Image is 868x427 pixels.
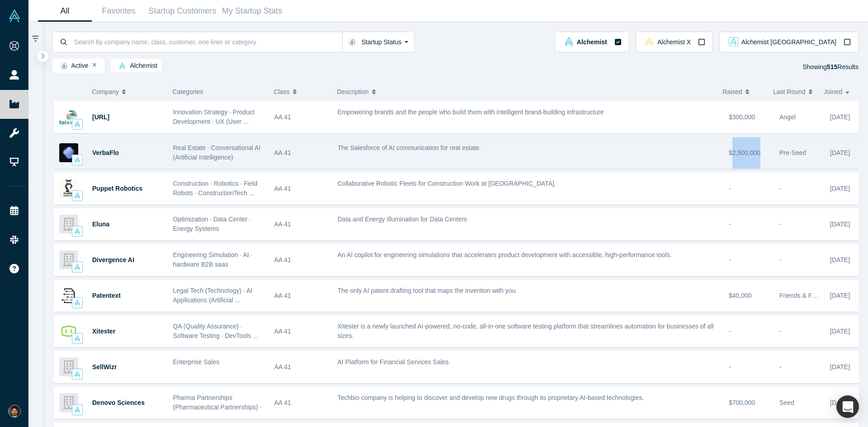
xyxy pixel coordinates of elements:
span: [DATE] [830,292,850,299]
span: Showing Results [802,63,859,70]
span: Pre-Seed [779,149,806,156]
span: $2,500,000 [729,149,760,156]
strong: 515 [827,63,837,70]
button: alchemist Vault LogoAlchemist [555,32,629,52]
div: AA 41 [274,209,328,240]
button: Company [92,82,158,101]
img: Xitester's Logo [59,322,78,341]
button: alchemistx Vault LogoAlchemist X [636,32,713,52]
a: Xitester [92,328,115,335]
span: The Salesforce of AI communication for real estate. [338,144,481,151]
img: alchemist_aj Vault Logo [729,37,738,47]
img: alchemist Vault Logo [74,300,80,306]
span: [DATE] [830,113,850,121]
span: Company [92,82,119,101]
a: Favorites [92,0,146,22]
img: Patentext's Logo [59,286,78,305]
img: alchemist Vault Logo [74,228,80,235]
span: $300,000 [729,113,755,121]
span: $40,000 [729,292,752,299]
span: Enterprise Sales [173,358,220,366]
a: SellWizr [92,363,117,371]
span: [DATE] [830,221,850,228]
span: Joined [824,82,842,101]
span: Xitester is a newly launched AI-powered, no-code, all-in-one software testing platform that strea... [338,323,714,339]
span: [DATE] [830,328,850,335]
span: Alchemist [GEOGRAPHIC_DATA] [741,39,836,45]
span: Alchemist [577,39,607,45]
span: Real Estate · Conversational AI (Artificial Intelligence) [173,144,261,161]
input: Search by company name, class, customer, one-liner or category [73,31,342,52]
img: alchemist Vault Logo [74,157,80,163]
span: - [729,256,731,263]
button: Description [337,82,713,101]
span: [DATE] [830,363,850,371]
img: alchemist Vault Logo [74,264,80,270]
button: Startup Status [342,32,415,52]
span: [DATE] [830,256,850,263]
span: - [779,185,782,192]
span: - [779,363,782,371]
a: Startup Customers [146,0,219,22]
img: Divergence AI's Logo [59,250,78,269]
img: alchemistx Vault Logo [645,37,654,47]
img: Talawa.ai's Logo [59,108,78,127]
span: Seed [779,399,794,406]
span: - [729,221,731,228]
img: alchemist Vault Logo [74,371,80,377]
span: [DATE] [830,399,850,406]
button: alchemist_aj Vault LogoAlchemist [GEOGRAPHIC_DATA] [719,32,859,52]
span: Puppet Robotics [92,185,142,192]
div: AA 41 [274,137,328,169]
span: An AI copilot for engineering simulations that accelerates product development with accessible, h... [338,251,672,258]
span: Alchemist X [657,39,691,45]
span: - [779,328,782,335]
span: Data and Energy Illumination for Data Centers [338,216,467,223]
span: Techbio company is helping to discover and develop new drugs through its proprietary AI-based tec... [338,394,644,401]
img: Shine Oovattil's Account [8,405,21,418]
a: Divergence AI [92,256,134,263]
a: All [38,0,92,22]
span: Legal Tech (Technology) · AI Applications (Artificial ... [173,287,253,304]
img: Puppet Robotics's Logo [59,179,78,198]
span: Innovation Strategy · Product Development · UX (User ... [173,108,255,125]
span: Optimization · Data Center · Energy Systems [173,216,251,232]
img: alchemist Vault Logo [74,407,80,413]
button: Class [274,82,323,101]
span: [DATE] [830,149,850,156]
img: alchemist Vault Logo [74,192,80,199]
img: alchemist Vault Logo [119,62,126,69]
span: Engineering Simulation · AI · hardware B2B saas [173,251,253,268]
img: alchemist Vault Logo [564,37,574,47]
span: QA (Quality Assurance) · Software Testing · DevTools ... [173,323,258,339]
span: - [779,221,782,228]
span: Raised [722,82,742,101]
img: Denovo Sciences's Logo [59,393,78,412]
span: Categories [173,88,203,95]
img: Startup status [349,38,355,46]
span: [DATE] [830,185,850,192]
a: Eluna [92,221,109,228]
span: Class [274,82,290,101]
span: [URL] [92,113,109,121]
div: AA 41 [274,244,328,276]
span: Description [337,82,369,101]
span: - [729,185,731,192]
a: Denovo Sciences [92,399,145,406]
span: Alchemist [115,62,157,70]
span: The only AI patent drafting tool that maps the invention with you. [338,287,518,294]
button: Last Round [773,82,814,101]
img: Startup status [61,62,67,70]
button: Remove Filter [93,62,97,68]
img: SellWizr's Logo [59,357,78,376]
div: AA 41 [274,173,328,204]
div: AA 41 [274,316,328,347]
a: Patentext [92,292,121,299]
a: My Startup Stats [219,0,285,22]
button: Raised [722,82,764,101]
